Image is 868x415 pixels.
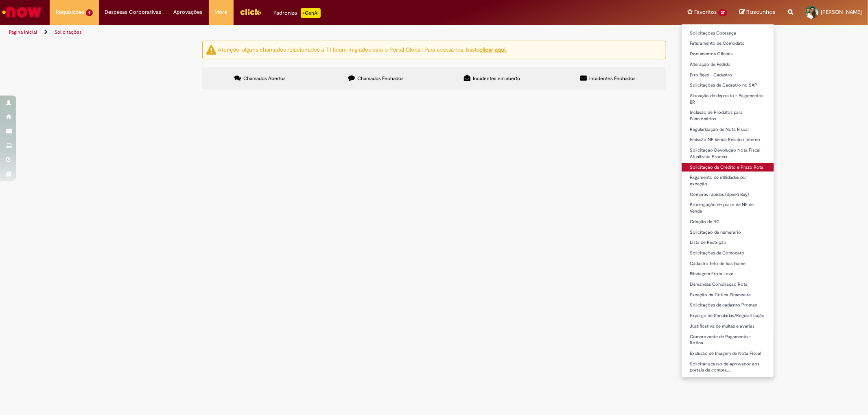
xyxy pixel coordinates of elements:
a: Emissão NF Venda Resíduo Interno [682,135,774,144]
ul: Favoritos [681,24,774,377]
a: Comprovante de Pagamento - Rotina [682,332,774,348]
p: +GenAi [301,8,321,18]
span: Incidentes em aberto [473,75,520,82]
ul: Trilhas de página [6,25,573,40]
a: Alteração de Pedido [682,60,774,69]
a: Faturamento de Comodato [682,39,774,48]
a: Criação de RC [682,217,774,226]
a: Expurgo de Simuladas/Regularização [682,311,774,320]
ng-bind-html: Atenção: alguns chamados relacionados a T.I foram migrados para o Portal Global. Para acessá-los,... [218,46,507,53]
a: Página inicial [9,29,37,35]
a: Solicitações de Cadastro no SAP [682,81,774,90]
span: Aprovações [174,8,203,16]
a: Pagamento de utilidades por exceção [682,173,774,188]
a: Cadastro teto de Vasilhame [682,259,774,268]
span: Rascunhos [746,8,776,16]
a: Exclusão de Imagem de Nota Fiscal [682,349,774,358]
span: Chamados Abertos [243,75,286,82]
a: Regularização de Nota Fiscal [682,125,774,134]
a: Erro Bees - Cadastro [682,71,774,80]
a: Exceção da Crítica Financeira [682,291,774,300]
a: Alocação de depósito - Pagamentos BR [682,91,774,106]
a: Solicitação de Crédito e Prazo Rota [682,163,774,172]
span: Requisições [56,8,84,16]
a: clicar aqui. [480,46,507,53]
a: Documentos Oficiais [682,50,774,59]
a: Lista de Restrição [682,238,774,247]
div: Padroniza [274,8,321,18]
a: Solicitar acesso de aprovador aos portais de compra… [682,360,774,375]
a: Rascunhos [739,9,776,16]
span: [PERSON_NAME] [821,9,862,15]
span: 37 [718,9,727,16]
span: Chamados Fechados [357,75,404,82]
a: Solicitação Devolução Nota Fiscal Atualizada Promax [682,146,774,161]
a: Prorrogação de prazo de NF de Venda [682,200,774,215]
span: Favoritos [694,8,717,16]
img: click_logo_yellow_360x200.png [240,6,262,18]
img: ServiceNow [1,4,43,20]
a: Compras rápidas (Speed Buy) [682,190,774,199]
span: 9 [86,9,93,16]
a: Solicitações de Comodato [682,249,774,258]
span: More [215,8,227,16]
a: Solicitações Cobrança [682,29,774,38]
span: Despesas Corporativas [105,8,162,16]
a: Solicitação de numerário [682,228,774,237]
span: Incidentes Fechados [589,75,636,82]
a: Solicitações de cadastro Promax [682,301,774,310]
a: Blindagem Frota Leve [682,269,774,278]
a: Inclusão de Produtos para Funcionários [682,108,774,123]
a: Demandas Conciliação Rota [682,280,774,289]
a: Solicitações [55,29,82,35]
a: Justificativa de multas e avarias [682,322,774,331]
